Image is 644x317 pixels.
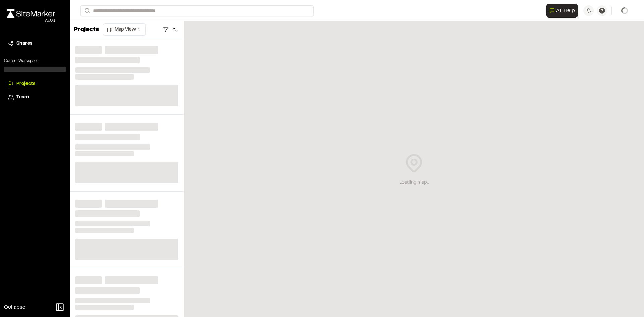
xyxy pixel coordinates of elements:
[546,4,581,18] div: Open AI Assistant
[74,25,99,34] p: Projects
[16,80,35,88] span: Projects
[399,179,429,187] div: Loading map...
[80,5,93,16] button: Search
[7,18,55,24] div: Oh geez...please don't...
[4,303,25,311] span: Collapse
[8,80,62,88] a: Projects
[4,58,66,64] p: Current Workspace
[8,94,62,101] a: Team
[7,9,55,18] img: rebrand.png
[556,7,575,15] span: AI Help
[16,94,29,101] span: Team
[8,40,62,47] a: Shares
[16,40,32,47] span: Shares
[546,4,578,18] button: Open AI Assistant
